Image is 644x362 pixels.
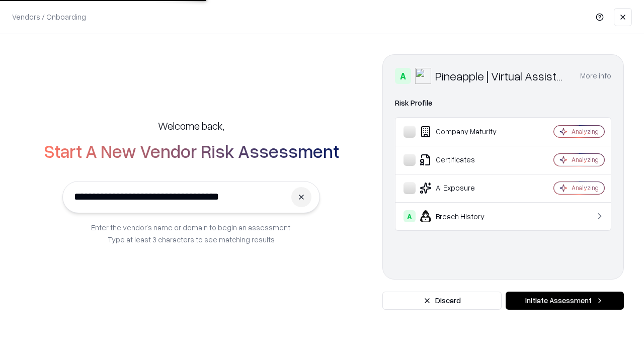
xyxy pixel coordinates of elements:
[44,141,339,161] h2: Start A New Vendor Risk Assessment
[404,210,416,222] div: A
[506,292,624,310] button: Initiate Assessment
[404,182,524,194] div: AI Exposure
[158,119,224,133] h5: Welcome back,
[572,184,599,192] div: Analyzing
[395,97,611,109] div: Risk Profile
[404,210,524,222] div: Breach History
[404,126,524,138] div: Company Maturity
[91,221,292,245] p: Enter the vendor’s name or domain to begin an assessment. Type at least 3 characters to see match...
[415,68,431,84] img: Pineapple | Virtual Assistant Agency
[435,68,568,84] div: Pineapple | Virtual Assistant Agency
[572,127,599,136] div: Analyzing
[395,68,411,84] div: A
[404,154,524,166] div: Certificates
[382,292,502,310] button: Discard
[580,67,611,85] button: More info
[12,12,86,22] p: Vendors / Onboarding
[572,155,599,164] div: Analyzing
